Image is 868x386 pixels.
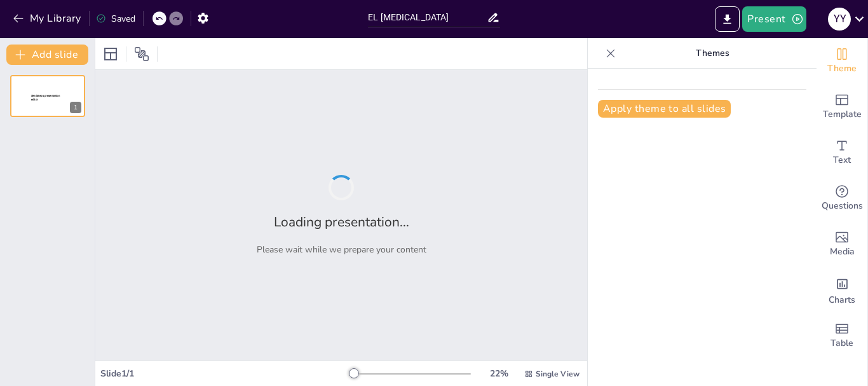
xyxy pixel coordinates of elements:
[100,368,349,380] div: Slide 1 / 1
[10,8,86,29] button: My Library
[257,244,426,256] p: Please wait while we prepare your content
[6,45,88,65] button: Add slide
[621,38,804,69] p: Themes
[817,130,867,176] div: Add text boxes
[70,102,81,113] div: 1
[817,221,867,267] div: Add images, graphics, shapes or video
[833,153,851,167] span: Text
[536,369,580,379] span: Single View
[817,176,867,221] div: Get real-time input from your audience
[823,107,862,121] span: Template
[100,44,121,64] div: Layout
[817,313,867,359] div: Add a table
[817,84,867,130] div: Add ready made slides
[828,6,851,32] button: Y Y
[10,75,85,117] div: 1
[274,213,409,231] h2: Loading presentation...
[715,6,740,32] button: Export to PowerPoint
[828,8,851,31] div: Y Y
[134,46,149,62] span: Position
[822,199,863,213] span: Questions
[817,267,867,313] div: Add charts and graphs
[742,6,806,32] button: Present
[96,13,135,25] div: Saved
[817,38,867,84] div: Change the overall theme
[827,62,857,76] span: Theme
[829,293,855,307] span: Charts
[484,368,514,380] div: 22 %
[830,245,855,259] span: Media
[598,100,731,118] button: Apply theme to all slides
[831,336,853,350] span: Table
[368,8,487,27] input: Insert title
[31,94,60,101] span: Sendsteps presentation editor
